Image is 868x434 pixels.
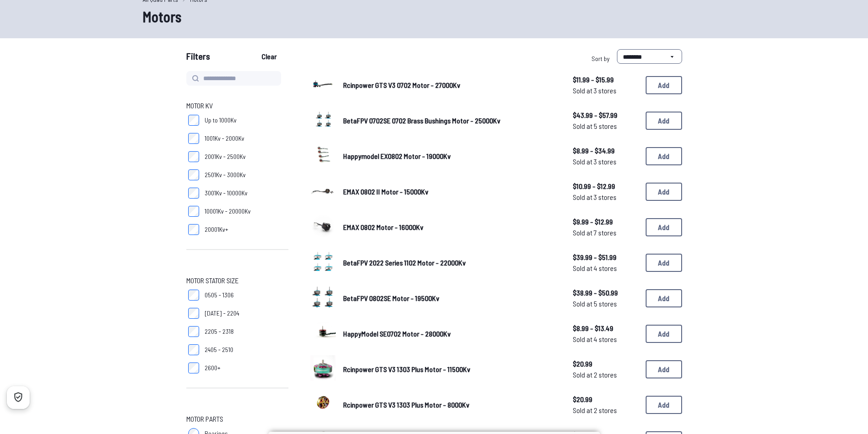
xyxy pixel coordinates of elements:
span: Motor Parts [186,414,223,424]
span: EMAX 0802 Motor - 16000Kv [343,223,423,231]
img: image [310,107,336,132]
a: image [310,249,336,277]
button: Add [646,396,682,414]
input: 20001Kv+ [188,224,199,235]
span: 1001Kv - 2000Kv [205,134,244,143]
span: 2501Kv - 3000Kv [205,170,246,179]
img: image [310,284,336,310]
span: Up to 1000Kv [205,116,236,125]
button: Add [646,112,682,130]
span: Sold at 2 stores [573,405,638,416]
span: $38.99 - $50.99 [573,287,638,298]
a: BetaFPV 0802SE Motor - 19500Kv [343,293,558,304]
input: [DATE] - 2204 [188,308,199,319]
span: Motor Stator Size [186,275,239,286]
span: $20.99 [573,358,638,369]
span: Rcinpower GTS V3 0702 Motor - 27000Kv [343,81,460,89]
img: image [310,71,336,97]
span: Motor KV [186,100,213,111]
button: Add [646,360,682,378]
a: Rcinpower GTS V3 1303 Plus Motor - 8000Kv [343,399,558,410]
input: 2600+ [188,363,199,373]
span: $9.99 - $12.99 [573,216,638,227]
button: Add [646,325,682,343]
span: 3001Kv - 10000Kv [205,189,247,198]
button: Add [646,183,682,201]
img: image [310,355,336,381]
span: HappyModel SE0702 Motor - 28000Kv [343,329,451,338]
span: $8.99 - $13.49 [573,323,638,334]
button: Add [646,76,682,94]
a: image [310,142,336,170]
a: HappyModel SE0702 Motor - 28000Kv [343,328,558,339]
img: image [310,178,336,203]
input: 2001Kv - 2500Kv [188,151,199,162]
img: image [310,213,336,239]
a: EMAX 0802 Motor - 16000Kv [343,222,558,233]
input: 3001Kv - 10000Kv [188,188,199,199]
a: image [310,284,336,312]
span: $8.99 - $34.99 [573,145,638,156]
a: image [310,178,336,206]
a: image [310,391,336,419]
span: Sold at 5 stores [573,121,638,132]
span: $39.99 - $51.99 [573,252,638,263]
a: image [310,71,336,99]
a: EMAX 0802 II Motor - 15000Kv [343,186,558,197]
span: Sold at 7 stores [573,227,638,238]
span: EMAX 0802 II Motor - 15000Kv [343,187,428,196]
button: Clear [254,49,284,64]
span: Sold at 3 stores [573,156,638,167]
span: BetaFPV 0702SE 0702 Brass Bushings Motor - 25000Kv [343,116,500,125]
span: 20001Kv+ [205,225,228,234]
span: [DATE] - 2204 [205,309,239,318]
a: Happymodel EX0802 Motor - 19000Kv [343,151,558,162]
input: 2205 - 2318 [188,326,199,337]
img: image [310,249,336,274]
span: Rcinpower GTS V3 1303 Plus Motor - 11500Kv [343,365,470,373]
span: 2001Kv - 2500Kv [205,152,246,161]
span: 10001Kv - 20000Kv [205,207,251,216]
a: Rcinpower GTS V3 0702 Motor - 27000Kv [343,80,558,91]
input: 10001Kv - 20000Kv [188,206,199,217]
select: Sort by [617,49,682,64]
a: BetaFPV 2022 Series 1102 Motor - 22000Kv [343,257,558,268]
span: $20.99 [573,394,638,405]
span: Sort by [591,55,610,62]
span: $43.99 - $57.99 [573,110,638,121]
a: Rcinpower GTS V3 1303 Plus Motor - 11500Kv [343,364,558,375]
span: Happymodel EX0802 Motor - 19000Kv [343,152,451,160]
span: 2405 - 2510 [205,345,233,354]
span: BetaFPV 0802SE Motor - 19500Kv [343,294,439,302]
span: Sold at 4 stores [573,334,638,345]
img: image [310,142,336,168]
img: image [310,320,336,345]
input: 1001Kv - 2000Kv [188,133,199,144]
span: Sold at 4 stores [573,263,638,274]
span: 0505 - 1306 [205,291,234,300]
span: $10.99 - $12.99 [573,181,638,192]
a: BetaFPV 0702SE 0702 Brass Bushings Motor - 25000Kv [343,115,558,126]
span: Filters [186,49,210,67]
input: 2501Kv - 3000Kv [188,169,199,180]
input: Up to 1000Kv [188,115,199,126]
button: Add [646,147,682,165]
span: Sold at 3 stores [573,85,638,96]
span: Rcinpower GTS V3 1303 Plus Motor - 8000Kv [343,400,469,409]
a: image [310,107,336,135]
a: image [310,213,336,241]
span: 2600+ [205,363,221,373]
input: 0505 - 1306 [188,290,199,301]
button: Add [646,218,682,236]
input: 2405 - 2510 [188,344,199,355]
a: image [310,355,336,383]
img: image [310,391,336,416]
button: Add [646,289,682,307]
span: $11.99 - $15.99 [573,74,638,85]
a: image [310,320,336,348]
h1: Motors [143,5,726,27]
span: 2205 - 2318 [205,327,234,336]
span: Sold at 2 stores [573,369,638,380]
span: Sold at 3 stores [573,192,638,203]
span: BetaFPV 2022 Series 1102 Motor - 22000Kv [343,258,466,267]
